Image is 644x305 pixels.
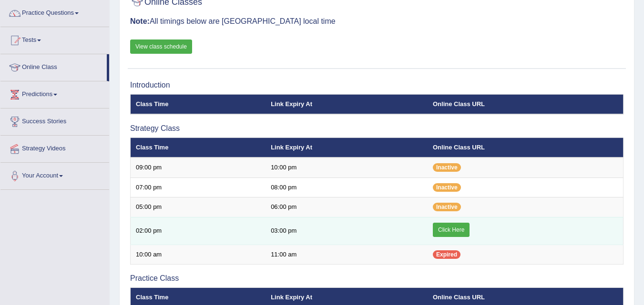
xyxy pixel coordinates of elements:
[131,177,266,197] td: 07:00 pm
[266,94,428,114] th: Link Expiry At
[266,217,428,245] td: 03:00 pm
[131,217,266,245] td: 02:00 pm
[433,163,461,172] span: Inactive
[428,94,624,114] th: Online Class URL
[0,54,107,78] a: Online Class
[0,163,109,187] a: Your Account
[433,250,460,259] span: Expired
[130,17,150,25] b: Note:
[130,17,624,26] h3: All timings below are [GEOGRAPHIC_DATA] local time
[266,157,428,177] td: 10:00 pm
[0,81,109,105] a: Predictions
[130,274,624,283] h3: Practice Class
[266,177,428,197] td: 08:00 pm
[0,108,109,132] a: Success Stories
[130,81,624,89] h3: Introduction
[131,197,266,217] td: 05:00 pm
[433,223,470,237] a: Click Here
[433,203,461,211] span: Inactive
[131,157,266,177] td: 09:00 pm
[428,138,624,157] th: Online Class URL
[0,27,109,51] a: Tests
[266,245,428,265] td: 11:00 am
[130,124,624,133] h3: Strategy Class
[433,183,461,192] span: Inactive
[266,197,428,217] td: 06:00 pm
[130,39,192,54] a: View class schedule
[131,94,266,114] th: Class Time
[266,138,428,157] th: Link Expiry At
[131,245,266,265] td: 10:00 am
[131,138,266,157] th: Class Time
[0,136,109,159] a: Strategy Videos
